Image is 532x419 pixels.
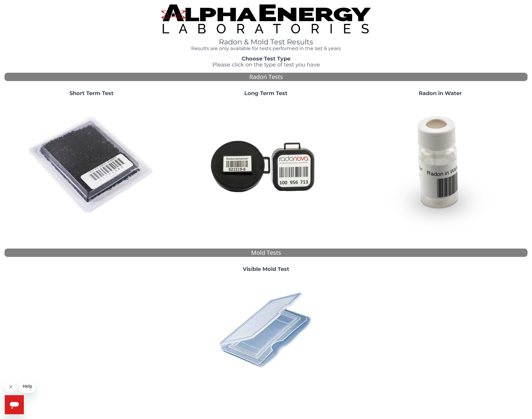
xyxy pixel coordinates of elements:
iframe: Button to launch messaging window [5,395,24,414]
span: Please click on the type of test you have [212,61,320,68]
strong: Visible Mold Test [243,266,289,272]
div: Radon Tests [4,73,528,81]
div: Mold Tests [4,249,528,257]
strong: Choose Test Type [242,55,290,62]
strong: Short Term Test [69,90,114,97]
strong: Long Term Test [244,90,287,97]
iframe: Close message [5,381,17,393]
h4: Results are only available for tests performed in the last 6 years [161,46,371,51]
img: ShortTerm.jpg [27,101,156,229]
strong: Radon in Water [419,90,462,97]
h1: Radon & Mold Test Results [161,38,371,46]
img: TightCrop.jpg [161,4,371,33]
img: PI42764010.jpg [214,277,318,381]
iframe: Message from company [19,380,35,393]
img: Radtrak2vsRadtrak3.jpg [202,101,330,229]
img: RadoninWater.jpg [376,101,505,229]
